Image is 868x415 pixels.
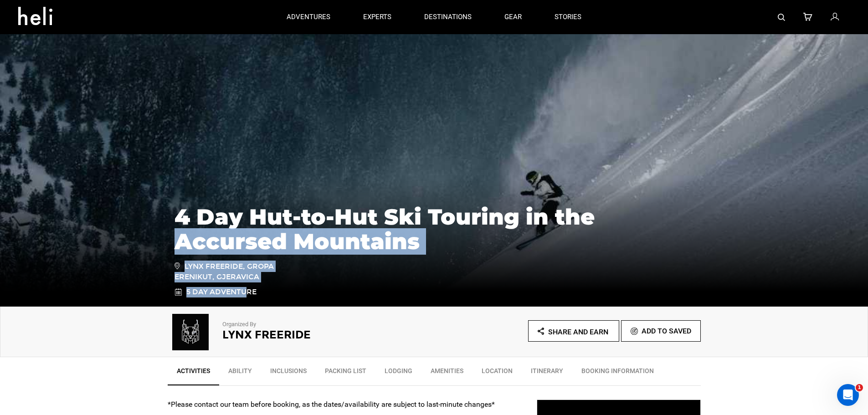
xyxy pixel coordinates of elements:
[473,362,522,384] a: Location
[778,14,785,21] img: search-bar-icon.svg
[363,12,391,22] p: experts
[222,329,409,341] h2: Lynx Freeride
[375,362,421,384] a: Lodging
[424,12,472,22] p: destinations
[219,362,261,384] a: Ability
[316,362,375,384] a: Packing List
[168,314,213,350] img: e685685125f29e53483ca782abb36aff.png
[421,362,473,384] a: Amenities
[856,384,863,391] span: 1
[175,205,694,254] h1: 4 Day Hut-to-Hut Ski Touring in the Accursed Mountains
[186,287,257,297] span: 5 Day Adventure
[222,320,409,329] p: Organized By
[642,327,691,335] span: Add To Saved
[168,362,219,385] a: Activities
[522,362,572,384] a: Itinerary
[168,400,495,409] strong: *Please contact our team before booking, as the dates/availability are subject to last-minute cha...
[287,12,330,22] p: adventures
[261,362,316,384] a: Inclusions
[175,261,304,282] span: Lynx Freeride, Gropa Erenikut, Gjeravica
[837,384,859,406] iframe: Intercom live chat
[572,362,663,384] a: BOOKING INFORMATION
[548,328,608,336] span: Share and Earn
